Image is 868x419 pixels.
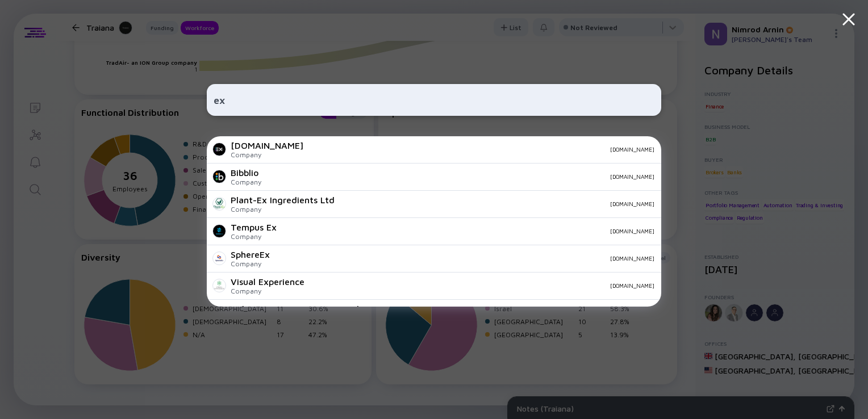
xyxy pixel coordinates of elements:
[231,167,261,178] div: Bibblio
[231,178,261,186] div: Company
[231,222,277,232] div: Tempus Ex
[270,173,654,180] div: [DOMAIN_NAME]
[231,304,359,314] div: KidEx Venture Private Limited
[231,259,270,268] div: Company
[231,205,335,213] div: Company
[314,282,654,289] div: [DOMAIN_NAME]
[231,249,270,259] div: SphereEx
[344,200,654,207] div: [DOMAIN_NAME]
[312,146,654,153] div: [DOMAIN_NAME]
[214,90,654,110] input: Search Company or Investor...
[231,140,303,150] div: [DOMAIN_NAME]
[279,255,654,262] div: [DOMAIN_NAME]
[231,150,303,159] div: Company
[231,195,335,205] div: Plant-Ex Ingredients Ltd
[286,228,654,234] div: [DOMAIN_NAME]
[231,232,277,241] div: Company
[231,287,304,295] div: Company
[231,276,304,287] div: Visual Experience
